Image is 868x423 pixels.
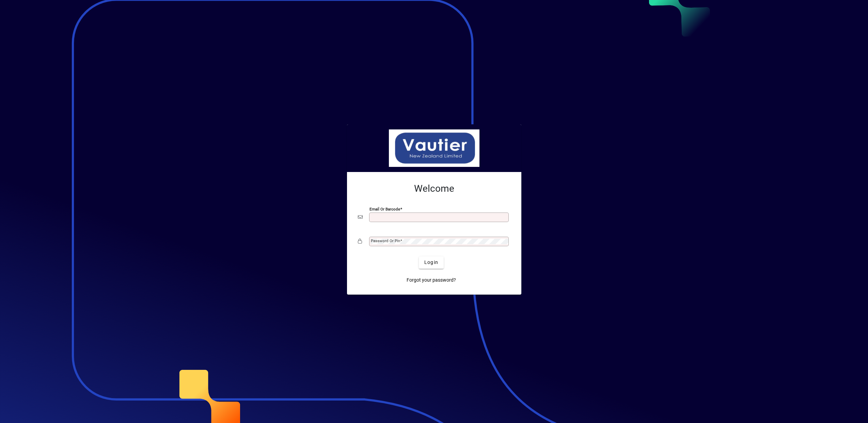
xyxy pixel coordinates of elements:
[424,259,438,266] span: Login
[369,206,400,211] mat-label: Email or Barcode
[371,238,400,243] mat-label: Password or Pin
[404,274,459,286] a: Forgot your password?
[358,183,510,194] h2: Welcome
[407,277,456,284] span: Forgot your password?
[419,256,444,269] button: Login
